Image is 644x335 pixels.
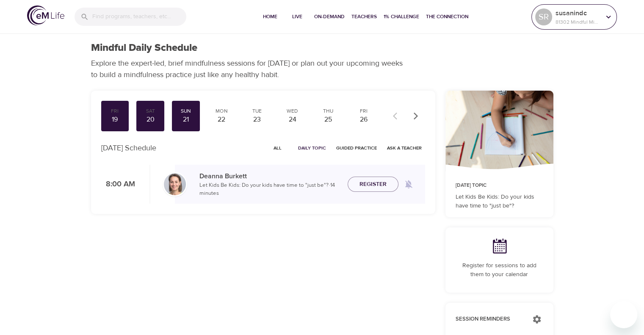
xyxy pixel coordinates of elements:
p: Session Reminders [456,315,524,324]
p: Explore the expert-led, brief mindfulness sessions for [DATE] or plan out your upcoming weeks to ... [91,58,409,80]
p: Deanna Burkett [199,171,341,181]
span: All [268,144,288,152]
div: 20 [140,115,161,125]
span: On-Demand [314,12,345,21]
div: Wed [282,108,303,115]
div: 26 [353,115,374,125]
div: 23 [246,115,268,125]
span: Remind me when a class goes live every Sunday at 8:00 AM [398,174,419,194]
div: 21 [175,115,196,125]
div: 22 [211,115,232,125]
div: Sun [175,108,196,115]
p: Register for sessions to add them to your calendar [456,261,543,279]
span: Ask a Teacher [387,144,422,152]
button: Daily Topic [295,141,329,155]
span: The Connection [426,12,468,21]
span: 1% Challenge [384,12,419,21]
span: Register [359,179,387,190]
span: Daily Topic [298,144,326,152]
p: 81302 Mindful Minutes [556,18,600,26]
span: Home [260,12,280,21]
div: Fri [105,108,126,115]
img: Deanna_Burkett-min.jpg [164,173,186,195]
p: [DATE] Schedule [101,142,156,154]
button: All [264,141,291,155]
div: Fri [353,108,374,115]
p: [DATE] Topic [456,182,543,189]
p: Let Kids Be Kids: Do your kids have time to "just be"? [456,193,543,210]
p: susanindc [556,8,600,18]
div: 19 [105,115,126,125]
div: SR [535,8,552,25]
img: logo [27,6,64,25]
button: Guided Practice [333,141,380,155]
span: Teachers [351,12,377,21]
input: Find programs, teachers, etc... [92,8,186,26]
div: Tue [246,108,268,115]
div: Mon [211,108,232,115]
h1: Mindful Daily Schedule [91,42,197,54]
div: 24 [282,115,303,125]
div: Sat [140,108,161,115]
button: Register [348,177,398,192]
span: Live [287,12,307,21]
button: Ask a Teacher [384,141,425,155]
p: 8:00 AM [101,179,135,190]
iframe: Button to launch messaging window [610,301,637,328]
div: 25 [318,115,339,125]
p: Let Kids Be Kids: Do your kids have time to "just be"? · 14 minutes [199,181,341,198]
span: Guided Practice [336,144,377,152]
div: Thu [318,108,339,115]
